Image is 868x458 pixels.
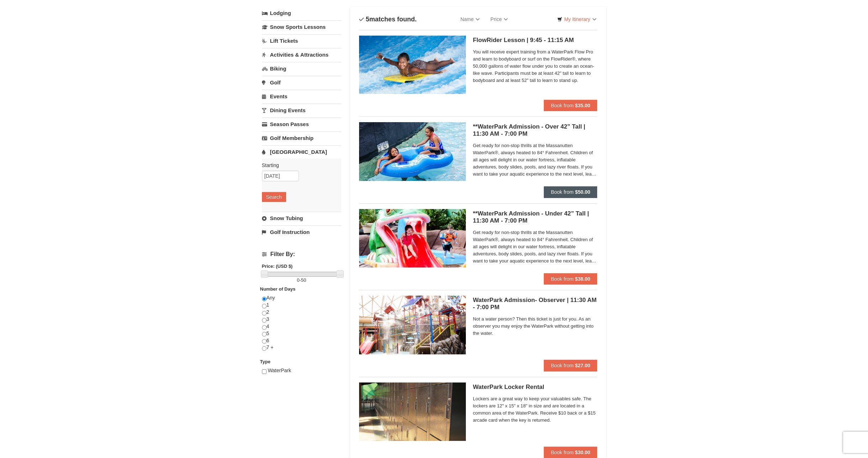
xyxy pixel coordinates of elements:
a: Name [455,12,485,26]
span: Not a water person? Then this ticket is just for you. As an observer you may enjoy the WaterPark ... [473,316,598,337]
a: Golf Instruction [262,225,341,239]
span: You will receive expert training from a WaterPark Flow Pro and learn to bodyboard or surf on the ... [473,48,598,84]
span: Book from [551,449,574,455]
strong: $38.00 [575,276,590,282]
img: 6619917-720-80b70c28.jpg [359,122,466,181]
a: Golf [262,76,341,89]
span: 50 [301,277,306,283]
div: Any 1 2 3 4 5 6 7 + [262,295,341,358]
span: Get ready for non-stop thrills at the Massanutten WaterPark®, always heated to 84° Fahrenheit. Ch... [473,229,598,265]
img: 6619917-216-363963c7.jpg [359,36,466,94]
a: Price [485,12,513,26]
label: Starting [262,162,336,169]
img: 6619917-732-e1c471e4.jpg [359,209,466,267]
a: Activities & Attractions [262,48,341,61]
button: Book from $30.00 [544,447,598,458]
img: 6619917-1005-d92ad057.png [359,382,466,441]
button: Search [262,192,286,202]
a: Lift Tickets [262,34,341,47]
a: Lodging [262,7,341,20]
h5: **WaterPark Admission - Under 42” Tall | 11:30 AM - 7:00 PM [473,210,598,224]
h5: **WaterPark Admission - Over 42” Tall | 11:30 AM - 7:00 PM [473,123,598,137]
h5: WaterPark Admission- Observer | 11:30 AM - 7:00 PM [473,297,598,311]
a: My Itinerary [553,14,601,25]
a: Events [262,90,341,103]
strong: $30.00 [575,449,590,455]
a: Snow Sports Lessons [262,20,341,33]
strong: Number of Days [260,286,296,292]
button: Book from $27.00 [544,360,598,371]
a: [GEOGRAPHIC_DATA] [262,145,341,158]
img: 6619917-1522-bd7b88d9.jpg [359,296,466,354]
a: Biking [262,62,341,75]
span: Book from [551,103,574,108]
button: Book from $50.00 [544,186,598,198]
span: Book from [551,276,574,282]
strong: Price: (USD $) [262,264,293,269]
span: WaterPark [268,368,291,373]
a: Golf Membership [262,131,341,145]
h5: FlowRider Lesson | 9:45 - 11:15 AM [473,37,598,44]
strong: $27.00 [575,363,590,368]
button: Book from $38.00 [544,273,598,285]
span: Book from [551,363,574,368]
strong: Type [260,359,270,364]
span: Book from [551,189,574,195]
a: Snow Tubing [262,212,341,225]
a: Season Passes [262,118,341,131]
strong: $35.00 [575,103,590,108]
strong: $50.00 [575,189,590,195]
h4: matches found. [359,16,417,23]
h4: Filter By: [262,251,341,257]
a: Dining Events [262,104,341,117]
label: - [262,277,341,284]
span: 5 [366,16,369,23]
button: Book from $35.00 [544,100,598,111]
span: 0 [297,277,299,283]
span: Get ready for non-stop thrills at the Massanutten WaterPark®, always heated to 84° Fahrenheit. Ch... [473,142,598,178]
span: Lockers are a great way to keep your valuables safe. The lockers are 12" x 15" x 18" in size and ... [473,395,598,424]
h5: WaterPark Locker Rental [473,384,598,391]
